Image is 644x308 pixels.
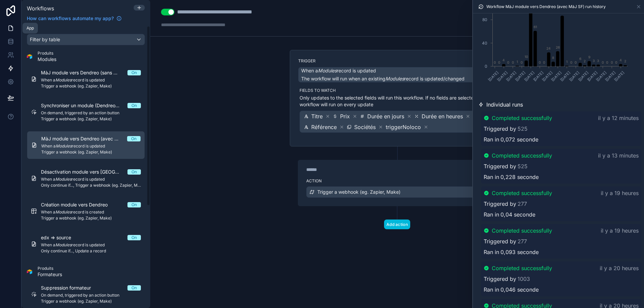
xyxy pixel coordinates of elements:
[518,275,530,283] a: 1003
[566,60,568,64] text: 1
[300,95,496,108] p: Only updates to the selected fields will run this workflow. If no fields are selected this workfl...
[518,162,528,170] a: 525
[300,111,496,133] button: TitrePrixDurée en joursDurée en heuresRéférenceSociétéstriggerNoloco
[482,17,487,22] tspan: 80
[598,151,639,160] p: il y a 13 minutes
[584,59,586,63] text: 2
[532,70,544,82] text: [DATE]
[385,76,404,81] em: Modules
[484,125,516,133] span: Triggered by
[624,59,626,63] text: 2
[518,200,527,208] a: 277
[494,60,496,64] text: 0
[306,186,488,198] button: Trigger a webhook (eg. Zapier, Make)
[298,67,496,82] button: When aModulesrecord is updatedThe workflow will run when an existingModulesrecord is updated/changed
[541,70,553,82] text: [DATE]
[507,60,509,64] text: 0
[482,41,487,46] tspan: 40
[521,60,523,64] text: 0
[340,112,350,120] span: Prix
[525,55,528,59] text: 10
[505,70,517,82] text: [DATE]
[560,10,564,14] text: 87
[354,123,376,131] span: Sociétés
[484,248,499,256] span: Ran in
[600,264,639,272] p: il y a 20 heures
[546,46,551,50] text: 24
[24,15,124,22] a: How can workflows automate my app?
[484,286,499,294] span: Ran in
[492,114,552,122] span: Completed successfully
[598,114,639,122] p: il y a 12 minutes
[27,5,54,12] span: Workflows
[523,70,535,82] text: [DATE]
[534,25,537,29] text: 61
[500,135,538,143] span: 0,072 seconde
[602,60,604,64] text: 0
[611,60,613,64] text: 0
[484,135,499,143] span: Ran in
[386,123,421,131] span: triggerNoloco
[500,286,539,294] span: 0,046 seconde
[485,64,487,69] tspan: 0
[539,60,541,64] text: 0
[502,58,505,62] text: 4
[613,70,625,82] text: [DATE]
[367,112,404,120] span: Durée en jours
[500,173,539,181] span: 0,228 seconde
[484,162,516,170] span: Triggered by
[496,70,508,82] text: [DATE]
[311,123,337,131] span: Référence
[301,67,376,74] span: When a record is updated
[486,4,606,9] span: Workflow MàJ module vers Dendreo (avec MàJ SF) run history
[484,210,499,219] span: Ran in
[500,210,535,219] span: 0,04 seconde
[500,248,539,256] span: 0,093 seconde
[615,60,617,64] text: 0
[487,70,499,82] text: [DATE]
[484,200,516,208] span: Triggered by
[514,70,526,82] text: [DATE]
[597,59,599,63] text: 3
[601,227,639,235] p: il y a 19 heures
[311,112,323,120] span: Titre
[492,151,552,160] span: Completed successfully
[518,125,528,133] a: 525
[550,70,562,82] text: [DATE]
[27,15,114,22] span: How can workflows automate my app?
[517,60,518,64] text: 1
[26,25,34,31] div: App
[492,189,552,197] span: Completed successfully
[492,227,552,235] span: Completed successfully
[620,58,622,62] text: 4
[606,60,608,64] text: 0
[593,59,595,63] text: 3
[318,68,337,73] em: Modules
[595,70,607,82] text: [DATE]
[484,173,499,181] span: Ran in
[518,237,527,245] a: 277
[512,60,514,64] text: 0
[317,189,400,195] span: Trigger a webhook (eg. Zapier, Make)
[422,112,463,120] span: Durée en heures
[384,220,410,229] button: Add action
[588,55,590,59] text: 9
[484,237,516,245] span: Triggered by
[577,70,589,82] text: [DATE]
[559,70,571,82] text: [DATE]
[484,275,516,283] span: Triggered by
[568,70,580,82] text: [DATE]
[575,60,577,64] text: 0
[301,76,465,81] span: The workflow will run when an existing record is updated/changed
[601,189,639,197] p: il y a 19 heures
[498,60,500,64] text: 0
[579,57,581,61] text: 6
[492,264,552,272] span: Completed successfully
[306,178,488,184] label: Action
[604,70,616,82] text: [DATE]
[486,101,523,109] span: Individual runs
[298,58,496,64] label: Trigger
[543,60,545,64] text: 0
[300,88,496,93] label: Fields to watch
[552,56,554,60] text: 8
